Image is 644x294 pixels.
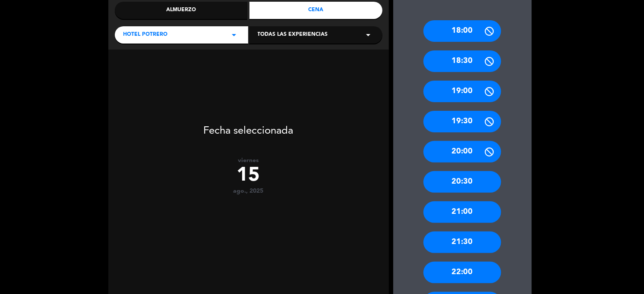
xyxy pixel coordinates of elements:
[423,231,501,253] div: 21:30
[258,31,328,39] span: Todas las experiencias
[423,20,501,42] div: 18:00
[108,188,389,195] div: ago., 2025
[423,141,501,163] div: 20:00
[108,164,389,188] div: 15
[249,2,382,19] div: Cena
[423,171,501,193] div: 20:30
[363,30,374,40] i: arrow_drop_down
[108,112,389,140] div: Fecha seleccionada
[229,30,240,40] i: arrow_drop_down
[423,81,501,102] div: 19:00
[423,201,501,223] div: 21:00
[423,111,501,132] div: 19:30
[108,157,389,164] div: viernes
[115,2,248,19] div: Almuerzo
[423,262,501,283] div: 22:00
[123,31,168,39] span: Hotel Potrero
[423,50,501,72] div: 18:30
